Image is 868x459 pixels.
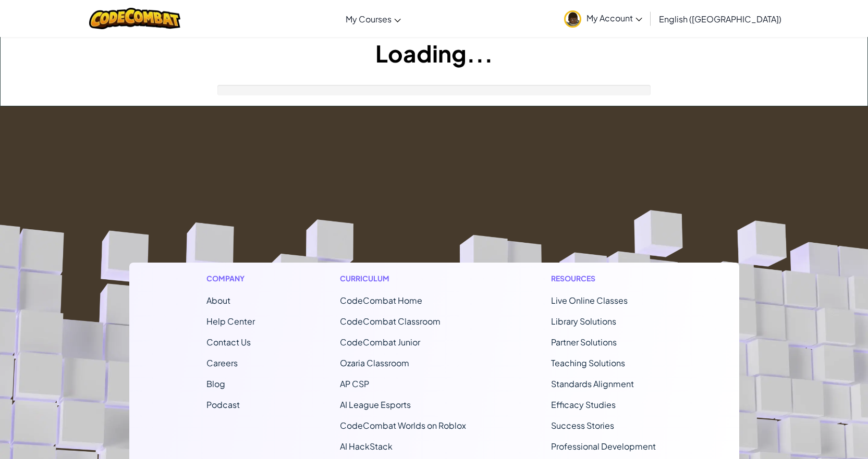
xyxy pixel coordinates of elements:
span: CodeCombat Home [340,295,422,306]
a: Efficacy Studies [551,399,616,410]
span: My Account [586,13,642,23]
a: Standards Alignment [551,378,634,389]
a: Live Online Classes [551,295,628,306]
a: Partner Solutions [551,337,617,348]
a: English ([GEOGRAPHIC_DATA]) [654,5,787,33]
a: Careers [206,357,238,368]
h1: Curriculum [340,273,466,284]
a: My Account [559,2,647,35]
a: Podcast [206,399,240,410]
a: My Courses [340,5,406,33]
img: CodeCombat logo [89,8,180,29]
a: CodeCombat Classroom [340,316,441,327]
a: AI HackStack [340,441,393,452]
a: Success Stories [551,420,614,431]
a: AP CSP [340,378,369,389]
a: AI League Esports [340,399,411,410]
a: CodeCombat Worlds on Roblox [340,420,466,431]
a: Ozaria Classroom [340,357,409,368]
span: My Courses [346,14,392,24]
span: Contact Us [206,337,251,348]
h1: Company [206,273,255,284]
a: Teaching Solutions [551,357,625,368]
h1: Loading... [1,37,867,69]
a: Professional Development [551,441,656,452]
a: CodeCombat Junior [340,337,420,348]
a: About [206,295,230,306]
a: Help Center [206,316,255,327]
h1: Resources [551,273,662,284]
a: Blog [206,378,225,389]
span: English ([GEOGRAPHIC_DATA]) [659,14,781,24]
img: avatar [564,10,581,28]
a: Library Solutions [551,316,616,327]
